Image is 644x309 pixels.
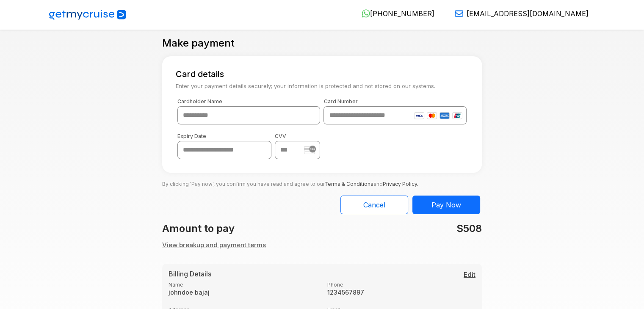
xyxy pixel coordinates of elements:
label: Name [169,281,317,288]
strong: 1234567897 [327,289,475,296]
label: Card Number [323,98,466,105]
p: By clicking 'Pay now', you confirm you have read and agree to our and [162,173,482,189]
a: [PHONE_NUMBER] [355,9,434,18]
img: card-icons [414,112,462,119]
small: Enter your payment details securely; your information is protected and not stored on our systems. [171,83,473,90]
div: Amount to pay [157,221,322,236]
button: View breakup and payment terms [162,240,266,250]
label: Phone [327,281,475,288]
img: WhatsApp [362,9,370,18]
button: Cancel [340,196,408,214]
a: Privacy Policy. [383,181,418,187]
label: Cardholder Name [177,98,320,105]
h5: Card details [171,69,473,79]
span: [PHONE_NUMBER] [370,9,434,18]
label: CVV [275,133,320,139]
button: Edit [464,270,475,280]
a: Terms & Conditions [324,181,373,187]
img: stripe [304,146,316,154]
label: Expiry Date [177,133,271,139]
a: [EMAIL_ADDRESS][DOMAIN_NAME] [448,9,589,18]
h5: Billing Details [169,270,475,278]
button: Pay Now [412,196,480,214]
strong: johndoe bajaj [169,289,317,296]
div: $508 [322,221,486,236]
img: Email [455,9,463,18]
span: [EMAIL_ADDRESS][DOMAIN_NAME] [467,9,589,18]
h4: Make payment [162,37,235,50]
